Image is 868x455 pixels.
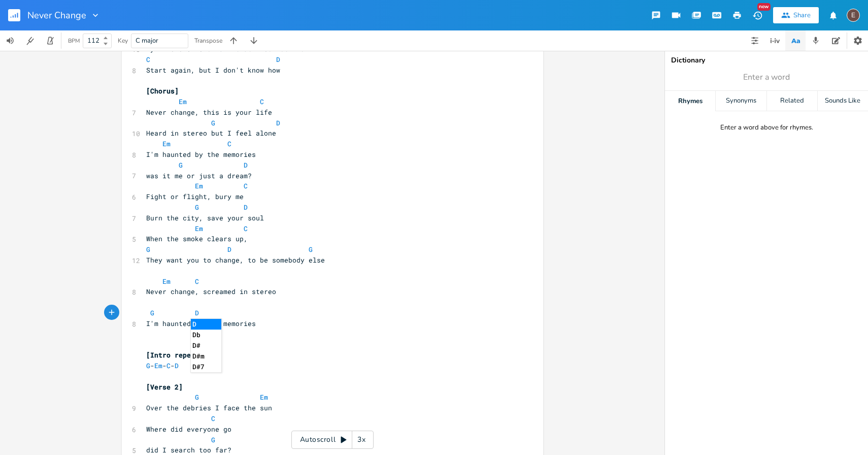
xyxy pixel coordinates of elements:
div: Key [118,38,128,44]
div: Synonyms [716,91,766,111]
span: G [195,203,199,212]
div: New [757,3,771,11]
span: Burn the city, save your soul [146,213,264,222]
span: Never change, screamed in stereo [146,287,276,296]
span: C [260,97,264,106]
span: Em [162,277,171,286]
span: Em [260,393,268,402]
div: Related [767,91,817,111]
span: Fight or flight, bury me [146,192,244,201]
span: Em [195,181,203,190]
span: D [276,55,280,64]
span: [Intro repeat] [146,350,203,360]
span: C [166,361,171,370]
span: G [146,361,150,370]
li: D [191,319,221,330]
div: Sounds Like [818,91,868,111]
span: Em [154,361,162,370]
div: Rhymes [665,91,715,111]
span: Never Change [27,11,86,20]
span: C [195,277,199,286]
span: Em [179,97,187,106]
span: C [227,139,231,148]
li: Db [191,330,221,340]
span: D [227,245,231,254]
span: Start again, but I don't know how [146,66,280,75]
span: I'm haunted by the memories [146,150,256,159]
button: Share [773,7,819,23]
span: did I search too far? [146,445,231,454]
span: C [211,414,215,423]
div: Dictionary [671,57,862,64]
span: They want you to change, to be somebody else [146,255,325,265]
span: D [244,160,248,170]
li: D#m [191,351,221,362]
div: Share [793,11,811,20]
span: G [309,245,313,254]
div: Transpose [194,38,222,44]
span: Em [195,224,203,233]
span: D [175,361,179,370]
span: D [276,118,280,127]
span: Heard in stereo but I feel alone [146,128,276,138]
div: BPM [68,38,80,44]
div: edward [847,9,860,22]
span: G [150,308,154,317]
button: New [747,6,767,24]
span: C [146,55,150,64]
span: D [244,203,248,212]
span: [Chorus] [146,86,179,95]
span: I'm haunted by the memories [146,319,256,328]
span: G [195,393,199,402]
div: Enter a word above for rhymes. [720,123,813,132]
span: Where did everyone go [146,425,231,434]
span: - - - [146,361,179,370]
span: Over the debries I face the sun [146,403,272,412]
span: Em [162,139,171,148]
div: 3x [352,431,371,449]
span: G [211,118,215,127]
span: C [244,181,248,190]
span: Never change, this is your life [146,108,272,117]
button: E [847,4,860,27]
span: G [211,435,215,444]
span: G [146,245,150,254]
span: When the smoke clears up, [146,234,248,243]
li: D# [191,340,221,351]
li: D#7 [191,362,221,372]
span: C major [136,36,158,45]
span: G [179,160,183,170]
span: D [195,308,199,317]
span: Enter a word [743,72,790,83]
span: C [244,224,248,233]
span: was it me or just a dream? [146,171,252,180]
div: Autoscroll [291,431,374,449]
span: [Verse 2] [146,382,183,392]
